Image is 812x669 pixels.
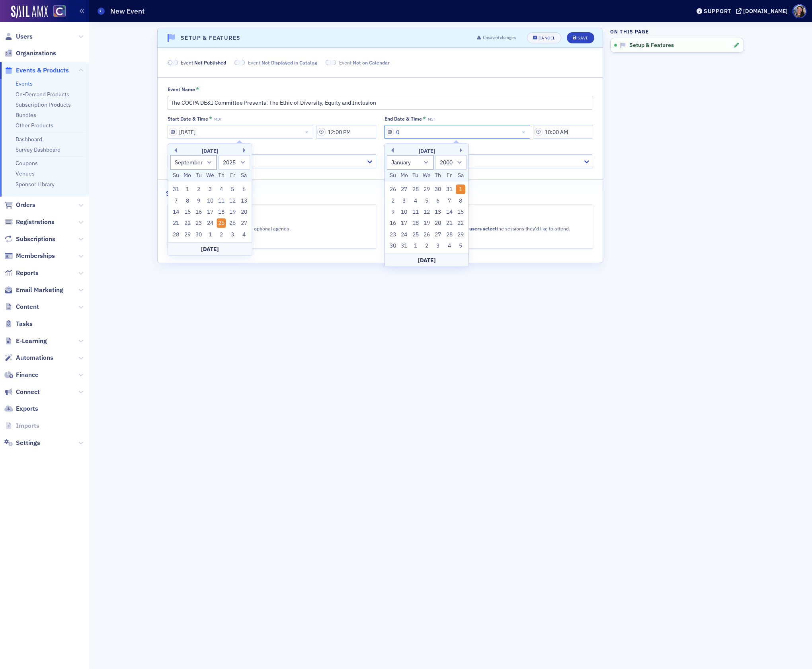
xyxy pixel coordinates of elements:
div: Choose Friday, January 28th, 2000 [445,230,454,239]
a: Reports [4,269,39,277]
div: Choose Monday, September 8th, 2025 [183,196,192,205]
div: Choose Friday, September 5th, 2025 [228,185,238,194]
a: Coupons [16,160,38,167]
div: Start Date & Time [168,116,208,122]
div: Choose Monday, September 1st, 2025 [183,185,192,194]
div: [DATE] [168,147,252,155]
a: Organizations [4,49,56,58]
div: Choose Friday, October 3rd, 2025 [228,230,238,239]
a: Connect [4,388,40,396]
span: Not Displayed in Catalog [234,60,245,66]
button: Save [567,32,594,43]
div: Choose Monday, September 15th, 2025 [183,207,192,217]
span: Connect [16,388,40,396]
div: Choose Thursday, December 30th, 1999 [433,185,443,194]
span: Not Published [168,60,178,66]
a: Imports [4,421,39,430]
div: End Date & Time [385,116,422,122]
a: Settings [4,439,40,447]
div: Choose Saturday, January 15th, 2000 [456,207,465,217]
span: Exports [16,404,38,413]
b: users select [469,225,497,232]
a: Sponsor Library [16,181,55,188]
div: Choose Sunday, January 16th, 2000 [388,218,398,228]
a: Venues [16,170,35,177]
span: Tasks [16,320,33,328]
button: [DOMAIN_NAME] [736,8,791,14]
a: Events & Products [4,66,69,75]
img: SailAMX [53,5,66,18]
span: Registrations [16,218,55,226]
div: Choose Sunday, January 2nd, 2000 [388,196,398,205]
div: [DOMAIN_NAME] [743,8,788,15]
abbr: This field is required [196,86,199,93]
h1: New Event [110,6,144,16]
div: Choose Thursday, January 20th, 2000 [433,218,443,228]
div: Choose Wednesday, September 17th, 2025 [205,207,215,217]
div: Choose Tuesday, September 23rd, 2025 [194,218,203,228]
div: Choose Sunday, September 7th, 2025 [171,196,181,205]
span: Not Published [194,59,226,66]
div: Choose Sunday, January 9th, 2000 [388,207,398,217]
input: MM/DD/YYYY [385,125,530,139]
div: Choose Friday, September 12th, 2025 [228,196,238,205]
div: Choose Thursday, September 25th, 2025 [217,218,226,228]
div: Choose Wednesday, October 1st, 2025 [205,230,215,239]
span: Automations [16,353,53,362]
div: Choose Thursday, September 11th, 2025 [217,196,226,205]
div: Choose Thursday, January 6th, 2000 [433,196,443,205]
div: Choose Thursday, September 4th, 2025 [217,185,226,194]
input: 00:00 AM [533,125,593,139]
div: Th [433,171,443,180]
div: Choose Thursday, January 27th, 2000 [433,230,443,239]
div: [DATE] [385,254,468,266]
button: Close [303,125,313,139]
div: Choose Thursday, January 13th, 2000 [433,207,443,217]
div: Choose Friday, February 4th, 2000 [445,241,454,251]
a: Subscription Products [16,101,71,108]
div: Choose Friday, January 7th, 2000 [445,196,454,205]
h2: Session Configuration [166,188,236,199]
div: Cancel [539,36,555,40]
div: Choose Saturday, September 20th, 2025 [239,207,249,217]
div: Choose Tuesday, January 25th, 2000 [411,230,420,239]
div: Choose Friday, December 31st, 1999 [445,185,454,194]
div: Choose Monday, December 27th, 1999 [399,185,409,194]
div: Fr [445,171,454,180]
div: Choose Sunday, January 30th, 2000 [388,241,398,251]
span: Organizations [16,49,56,58]
a: Automations [4,353,53,362]
div: Choose Monday, January 17th, 2000 [399,218,409,228]
div: Choose Saturday, September 27th, 2025 [239,218,249,228]
a: Exports [4,404,38,413]
div: month 2000-01 [387,183,467,252]
input: 00:00 AM [316,125,376,139]
a: Users [4,32,33,41]
div: Choose Monday, January 10th, 2000 [399,207,409,217]
button: Previous Month [389,148,394,153]
div: Choose Monday, September 22nd, 2025 [183,218,192,228]
div: Choose Tuesday, December 28th, 1999 [411,185,420,194]
abbr: This field is required [209,115,212,123]
span: Content [16,302,39,311]
h4: Multi-Session [411,213,570,223]
div: Choose Wednesday, September 24th, 2025 [205,218,215,228]
div: Choose Sunday, January 23rd, 2000 [388,230,398,239]
div: Choose Sunday, September 14th, 2025 [171,207,181,217]
div: Sa [456,171,465,180]
div: Fr [228,171,238,180]
div: Choose Tuesday, January 18th, 2000 [411,218,420,228]
a: View Homepage [48,5,66,19]
span: Reports [16,269,39,277]
div: Support [704,8,731,15]
div: Choose Thursday, February 3rd, 2000 [433,241,443,251]
div: Choose Tuesday, January 4th, 2000 [411,196,420,205]
a: Content [4,302,39,311]
div: Mo [399,171,409,180]
div: Tu [194,171,203,180]
a: Bundles [16,111,36,119]
a: Subscriptions [4,235,55,244]
div: Choose Wednesday, January 26th, 2000 [422,230,431,239]
div: month 2025-09 [170,183,250,240]
div: Choose Sunday, September 21st, 2025 [171,218,181,228]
